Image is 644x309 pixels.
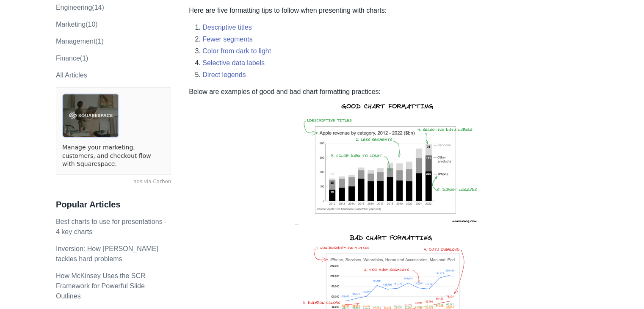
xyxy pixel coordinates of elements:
h3: Popular Articles [56,199,171,210]
a: Management(1) [56,38,104,45]
a: How McKinsey Uses the SCR Framework for Powerful Slide Outlines [56,272,146,300]
a: ads via Carbon [56,178,171,186]
a: engineering(14) [56,4,104,11]
a: Finance(1) [56,55,88,62]
a: Inversion: How [PERSON_NAME] tackles hard problems [56,245,158,262]
a: Descriptive titles [202,24,252,31]
a: Fewer segments [202,36,252,43]
p: Here are five formatting tips to follow when presenting with charts: [189,6,588,16]
a: Color from dark to light [202,47,271,55]
a: Manage your marketing, customers, and checkout flow with Squarespace. [62,143,165,168]
a: marketing(10) [56,21,98,28]
a: Best charts to use for presentations - 4 key charts [56,218,166,235]
a: Direct legends [202,71,246,78]
a: Selective data labels [202,59,265,66]
a: All Articles [56,72,87,79]
img: good-chart-formatting [293,97,484,228]
img: ads via Carbon [62,94,119,138]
